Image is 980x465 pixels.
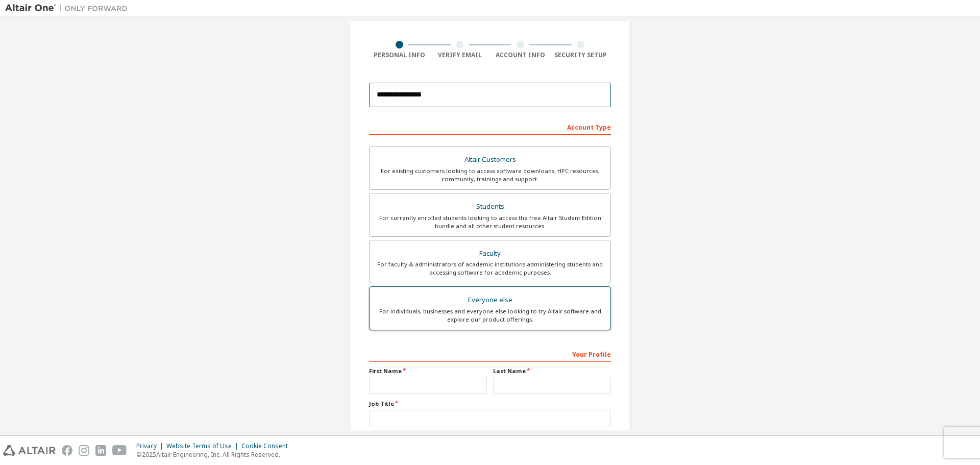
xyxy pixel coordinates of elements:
div: Students [376,200,604,214]
div: Verify Email [430,51,491,59]
div: Everyone else [376,293,604,307]
div: For currently enrolled students looking to access the free Altair Student Edition bundle and all ... [376,214,604,230]
img: altair_logo.svg [3,445,56,456]
div: Security Setup [551,51,611,59]
img: linkedin.svg [95,445,106,456]
img: facebook.svg [62,445,72,456]
div: Account Type [369,118,611,135]
div: Account Info [490,51,551,59]
label: Job Title [369,400,611,408]
div: Personal Info [369,51,430,59]
div: Cookie Consent [241,442,294,450]
div: Your Profile [369,346,611,362]
div: For existing customers looking to access software downloads, HPC resources, community, trainings ... [376,167,604,183]
div: For faculty & administrators of academic institutions administering students and accessing softwa... [376,260,604,277]
p: © 2025 Altair Engineering, Inc. All Rights Reserved. [136,450,294,459]
div: For individuals, businesses and everyone else looking to try Altair software and explore our prod... [376,307,604,324]
img: instagram.svg [79,445,89,456]
div: Website Terms of Use [166,442,241,450]
label: First Name [369,367,487,375]
div: Faculty [376,247,604,261]
label: Last Name [493,367,611,375]
div: Altair Customers [376,153,604,167]
img: Altair One [5,3,133,13]
img: youtube.svg [112,445,127,456]
div: Privacy [136,442,166,450]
